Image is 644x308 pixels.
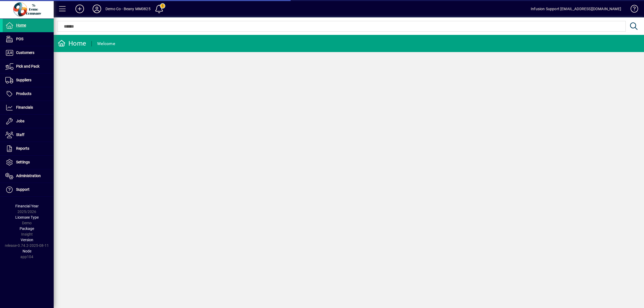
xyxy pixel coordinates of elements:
[3,101,54,114] a: Financials
[16,50,34,55] span: Customers
[21,238,33,242] span: Version
[531,5,621,13] div: Infusion Support [EMAIL_ADDRESS][DOMAIN_NAME]
[3,32,54,46] a: POS
[16,133,24,137] span: Staff
[3,183,54,196] a: Support
[16,91,31,96] span: Products
[627,1,637,19] a: Knowledge Base
[105,5,151,13] div: Demo Co - Beany MM0825
[23,249,31,253] span: Node
[3,60,54,73] a: Pick and Pack
[3,142,54,155] a: Reports
[20,226,34,231] span: Package
[16,23,26,27] span: Home
[3,156,54,169] a: Settings
[16,174,41,178] span: Administration
[16,64,39,68] span: Pick and Pack
[58,39,86,48] div: Home
[3,74,54,87] a: Suppliers
[16,187,30,192] span: Support
[16,146,29,151] span: Reports
[16,105,33,109] span: Financials
[71,4,88,14] button: Add
[16,160,30,164] span: Settings
[88,4,105,14] button: Profile
[16,37,23,41] span: POS
[3,128,54,142] a: Staff
[16,119,24,123] span: Jobs
[3,87,54,101] a: Products
[15,204,39,208] span: Financial Year
[16,78,31,82] span: Suppliers
[97,39,115,48] div: Welcome
[3,115,54,128] a: Jobs
[3,169,54,183] a: Administration
[3,46,54,60] a: Customers
[15,215,39,219] span: Licensee Type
